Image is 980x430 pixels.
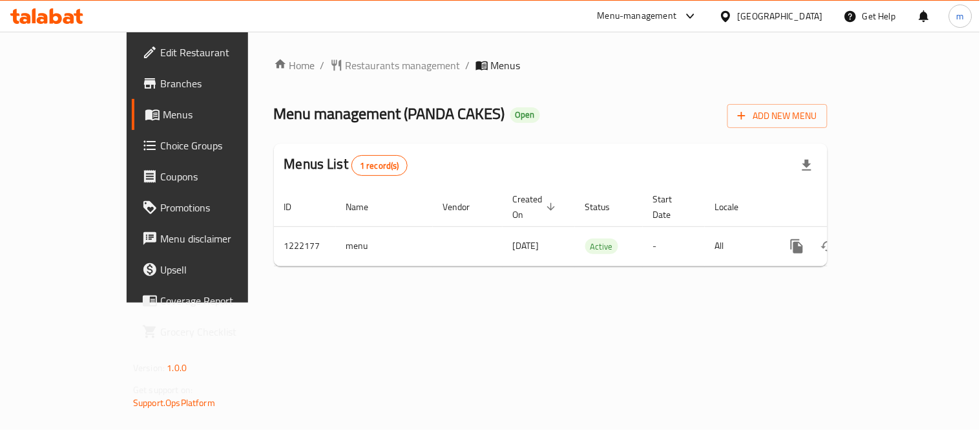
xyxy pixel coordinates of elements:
div: [GEOGRAPHIC_DATA] [738,9,823,23]
h2: Menus List [284,155,408,176]
a: Choice Groups [132,130,290,161]
span: Name [346,199,386,215]
li: / [320,58,325,73]
a: Edit Restaurant [132,37,290,68]
span: Upsell [160,262,280,277]
a: Menu disclaimer [132,223,290,254]
button: more [782,231,813,262]
button: Add New Menu [727,104,828,128]
span: Created On [513,191,559,222]
span: ID [284,199,309,215]
td: 1222177 [274,226,336,266]
span: Coupons [160,169,280,184]
span: Status [585,199,627,215]
a: Branches [132,68,290,99]
a: Coupons [132,161,290,192]
span: Coverage Report [160,293,280,308]
span: m [957,9,964,23]
span: Open [510,109,540,120]
a: Grocery Checklist [132,316,290,347]
div: Menu-management [598,8,677,24]
span: Menus [491,58,521,73]
span: Promotions [160,200,280,215]
button: Change Status [813,231,844,262]
div: Active [585,239,618,254]
nav: breadcrumb [274,58,828,73]
td: All [705,226,771,266]
span: Version: [133,360,165,376]
a: Restaurants management [330,58,461,73]
span: Choice Groups [160,138,280,153]
span: [DATE] [513,237,539,254]
span: Restaurants management [346,58,461,73]
td: - [643,226,705,266]
th: Actions [771,188,916,227]
span: Menu disclaimer [160,231,280,246]
a: Menus [132,99,290,130]
span: Menu management ( PANDA CAKES ) [274,99,505,128]
a: Home [274,58,315,73]
span: Start Date [653,191,689,222]
a: Coverage Report [132,285,290,316]
a: Upsell [132,254,290,285]
span: Vendor [443,199,487,215]
table: enhanced table [274,188,916,266]
div: Export file [791,150,822,181]
span: 1.0.0 [167,360,187,376]
a: Support.OpsPlatform [133,394,215,411]
li: / [466,58,470,73]
span: Grocery Checklist [160,324,280,339]
a: Promotions [132,192,290,223]
span: Menus [163,107,280,122]
span: Get support on: [133,382,193,398]
div: Total records count [351,155,408,176]
span: Active [585,239,618,254]
span: Edit Restaurant [160,45,280,60]
td: menu [336,226,433,266]
span: Add New Menu [738,108,817,124]
span: 1 record(s) [352,160,407,172]
span: Branches [160,76,280,91]
span: Locale [715,199,756,215]
div: Open [510,107,540,123]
